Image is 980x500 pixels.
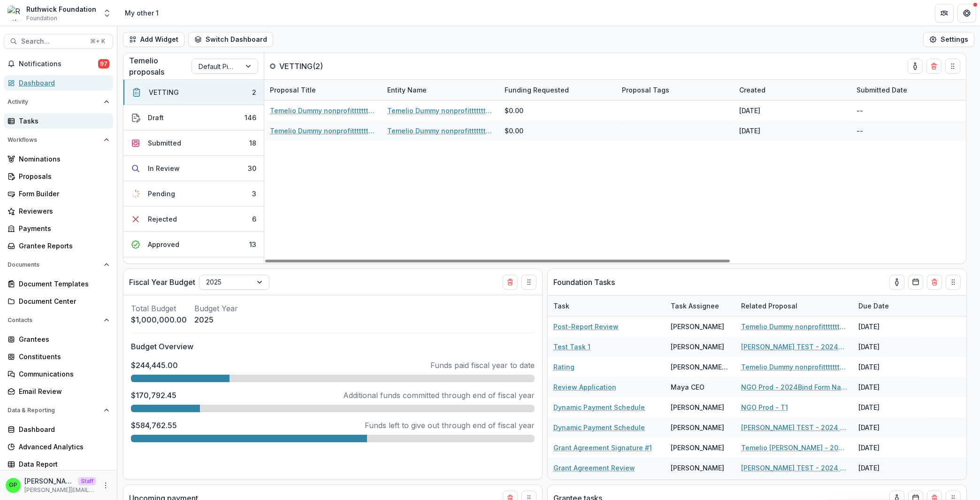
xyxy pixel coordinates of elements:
div: Proposal Tags [616,80,734,100]
div: [PERSON_NAME] [671,322,724,331]
button: Partners [935,4,954,23]
div: [PERSON_NAME] [671,463,724,473]
button: Approved13 [123,232,264,257]
div: -- [857,126,863,136]
button: Open Contacts [4,313,113,328]
a: Temelio [PERSON_NAME] - 2023 - Long form [741,443,847,453]
a: Rating [553,362,574,372]
div: 18 [249,138,256,148]
a: Temelio Dummy nonprofittttttttt a4 sda16s5d - 2025 - A1 [270,126,376,136]
div: Proposal Title [264,80,382,100]
p: Total Budget [131,303,187,314]
button: Drag [521,275,536,290]
div: Payments [19,223,106,233]
button: Switch Dashboard [188,32,273,47]
div: Dashboard [19,424,106,434]
div: Dashboard [19,78,106,88]
a: Dashboard [4,422,113,437]
a: Advanced Analytics [4,439,113,454]
div: Entity Name [382,80,499,100]
div: 30 [248,163,256,173]
div: Ruthwick Foundation [26,4,96,14]
button: In Review30 [123,156,264,181]
div: Form Builder [19,189,106,199]
div: Created [734,80,851,100]
a: Grant Agreement Signature #1 [553,443,652,453]
a: Tasks [4,113,113,129]
a: Post-Report Review [553,322,619,331]
a: Temelio Dummy nonprofittttttttt a4 sda16s5d [741,362,847,372]
p: Budget Year [194,303,238,314]
div: Nominations [19,154,106,164]
p: [PERSON_NAME][EMAIL_ADDRESS][DOMAIN_NAME] [24,486,96,494]
span: $0.00 [505,126,523,136]
div: [DATE] [739,126,760,136]
div: Task Assignee [665,296,735,316]
a: Dashboard [4,75,113,91]
button: Open Activity [4,94,113,109]
div: Proposal Title [264,85,322,95]
button: More [100,480,111,491]
div: Communications [19,369,106,379]
p: 2025 [194,314,238,325]
a: Nominations [4,151,113,167]
div: Maya CEO [671,382,704,392]
div: Advanced Analytics [19,442,106,452]
div: 146 [245,113,256,123]
a: Reviewers [4,203,113,219]
p: [PERSON_NAME] [24,476,74,486]
span: Activity [8,99,100,105]
a: Document Templates [4,276,113,292]
div: Constituents [19,352,106,362]
a: Email Review [4,384,113,399]
div: [DATE] [853,357,923,377]
div: Due Date [853,296,923,316]
div: 2 [252,87,256,97]
button: Calendar [908,275,923,290]
div: [DATE] [853,337,923,357]
button: Delete card [926,59,942,74]
div: Proposal Tags [616,85,675,95]
button: Drag [946,275,961,290]
div: Funding Requested [499,80,616,100]
span: Data & Reporting [8,407,100,414]
div: Funding Requested [499,85,574,95]
button: Submitted18 [123,131,264,156]
div: [PERSON_NAME] [671,342,724,352]
div: -- [857,106,863,115]
div: Task Assignee [665,301,725,311]
div: Approved [148,239,179,249]
a: Grantees [4,331,113,347]
div: Task [548,296,665,316]
div: Rejected [148,214,177,224]
span: Workflows [8,137,100,143]
p: Fiscal Year Budget [129,277,195,288]
div: 6 [252,214,256,224]
p: VETTING ( 2 ) [279,61,350,72]
a: Review Application [553,382,616,392]
div: Tasks [19,116,106,126]
div: Related Proposal [735,296,853,316]
a: Temelio Dummy nonprofittttttttt a4 sda16s5d - 2025 - A1 [270,106,376,115]
div: [PERSON_NAME] T1 [671,362,730,372]
div: Document Templates [19,279,106,289]
a: Grant Agreement Review [553,463,635,473]
div: Task [548,301,575,311]
p: Budget Overview [131,341,535,352]
p: Staff [78,477,96,485]
p: Funds paid fiscal year to date [430,360,535,371]
span: $0.00 [505,106,523,115]
div: 3 [252,189,256,199]
div: Data Report [19,459,106,469]
div: In Review [148,163,180,173]
div: Submitted Date [851,80,968,100]
a: NGO Prod - T1 [741,402,788,412]
div: Proposals [19,171,106,181]
button: Get Help [957,4,976,23]
p: $584,762.55 [131,420,177,431]
a: Data Report [4,456,113,472]
img: Ruthwick Foundation [8,6,23,21]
